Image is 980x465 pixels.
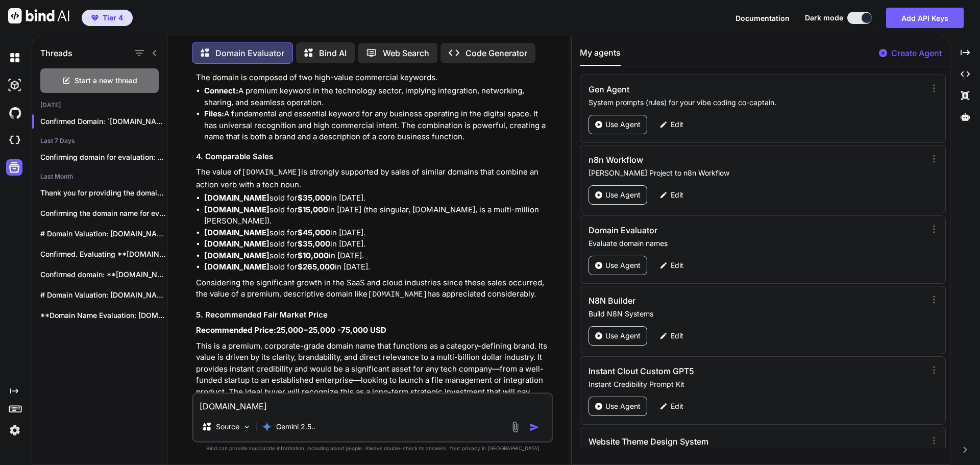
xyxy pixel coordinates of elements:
p: System prompts (rules) for your vibe coding co-captain. [589,97,922,108]
strong: $35,000 [298,239,330,249]
strong: [DOMAIN_NAME] [204,262,269,272]
annotation: 25,000 - [308,325,341,335]
p: The value of is strongly supported by sales of similar domains that combine an action verb with a... [196,166,551,190]
p: Edit [671,119,683,130]
button: premiumTier 4 [82,10,133,26]
strong: [DOMAIN_NAME] [204,239,269,249]
strong: [DOMAIN_NAME] [204,205,269,214]
li: A premium keyword in the technology sector, implying integration, networking, sharing, and seamle... [204,85,551,108]
h3: Gen Agent [589,83,822,95]
h3: Instant Clout Custom GPT5 [589,365,822,377]
strong: Recommended Price: 75,000 USD [196,325,386,335]
p: **Domain Name Evaluation: [DOMAIN_NAME]** 1. **Structure and... [40,310,167,321]
mn: 25 [276,325,285,335]
li: sold for in [DATE]. [204,261,551,273]
code: [DOMAIN_NAME] [241,168,301,177]
strong: $10,000 [298,251,329,260]
mo: − [303,325,308,335]
button: Add API Keys [886,8,964,28]
p: Confirmed Domain: `[DOMAIN_NAME]` He... [40,116,167,127]
strong: [DOMAIN_NAME] [204,228,269,237]
h3: Website Theme Design System [589,435,822,448]
h2: Last 7 Days [32,137,167,145]
li: sold for in [DATE] (the singular, [DOMAIN_NAME], is a multi-million [PERSON_NAME]). [204,204,551,227]
span: Documentation [736,14,790,22]
p: Edit [671,260,683,271]
p: Bind can provide inaccurate information, including about people. Always double-check its answers.... [192,445,553,452]
mo: , [285,325,288,335]
p: Edit [671,331,683,341]
strong: $45,000 [298,228,330,237]
h3: 5. Recommended Fair Market Price [196,309,551,321]
p: Considering the significant growth in the SaaS and cloud industries since these sales occurred, t... [196,277,551,301]
p: # Domain Valuation: [DOMAIN_NAME] ## Domain Analysis... [40,290,167,300]
h3: n8n Workflow [589,154,822,166]
h3: Domain Evaluator [589,224,822,236]
p: Confirmed domain: **[DOMAIN_NAME]** Here is a professional... [40,270,167,280]
p: Web Search [383,47,429,59]
p: Use Agent [605,119,641,130]
img: darkAi-studio [6,77,23,94]
img: icon [529,422,540,432]
p: Gemini 2.5.. [276,422,315,432]
strong: Files: [204,109,224,118]
strong: $35,000 [298,193,330,203]
p: [PERSON_NAME] Project to n8n Workflow [589,168,922,178]
h2: Last Month [32,173,167,181]
img: cloudideIcon [6,132,23,149]
p: Code Generator [465,47,527,59]
p: Instant Credibility Prompt Kit [589,379,922,389]
strong: Connect: [204,86,238,95]
img: premium [91,15,99,21]
p: The domain is composed of two high-value commercial keywords. [196,72,551,84]
span: Start a new thread [75,76,137,86]
img: darkChat [6,49,23,66]
h1: Threads [40,47,72,59]
span: Dark mode [805,13,843,23]
p: Use Agent [605,401,641,411]
button: Documentation [736,13,790,23]
p: Evaluate domain names [589,238,922,249]
p: Create Agent [891,47,942,59]
img: Gemini 2.5 Pro [262,422,272,432]
li: sold for in [DATE]. [204,238,551,250]
p: Use Agent [605,260,641,271]
strong: [DOMAIN_NAME] [204,193,269,203]
strong: $265,000 [298,262,335,272]
span: Tier 4 [103,13,123,23]
p: Confirming the domain name for evaluation: **[DOMAIN_NAME]**... [40,208,167,218]
img: attachment [509,421,521,433]
p: Edit [671,401,683,411]
h3: 4. Comparable Sales [196,151,551,163]
button: My agents [580,46,621,66]
li: sold for in [DATE]. [204,227,551,239]
p: Thank you for providing the domain name... [40,188,167,198]
p: Confirmed. Evaluating **[DOMAIN_NAME]**. *** ### **Domain Name... [40,249,167,259]
p: Bind AI [319,47,347,59]
h3: N8N Builder [589,295,822,307]
p: This is a premium, corporate-grade domain name that functions as a category-defining brand. Its v... [196,340,551,409]
li: sold for in [DATE]. [204,250,551,262]
p: Use Agent [605,190,641,200]
p: Source [216,422,239,432]
code: [DOMAIN_NAME] [367,290,427,299]
p: Edit [671,190,683,200]
p: # Domain Valuation: [DOMAIN_NAME] ## Analysis -... [40,229,167,239]
strong: $15,000 [298,205,328,214]
mn: 000 [288,325,303,335]
p: Build N8N Systems [589,309,922,319]
img: Pick Models [242,423,251,431]
p: Domain Evaluator [215,47,284,59]
p: Use Agent [605,331,641,341]
li: sold for in [DATE]. [204,192,551,204]
img: settings [6,422,23,439]
strong: [DOMAIN_NAME] [204,251,269,260]
p: Confirming domain for evaluation: **[DOMAIN_NAME]** Here is... [40,152,167,162]
img: githubDark [6,104,23,121]
li: A fundamental and essential keyword for any business operating in the digital space. It has unive... [204,108,551,143]
img: Bind AI [8,8,69,23]
h2: [DATE] [32,101,167,109]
